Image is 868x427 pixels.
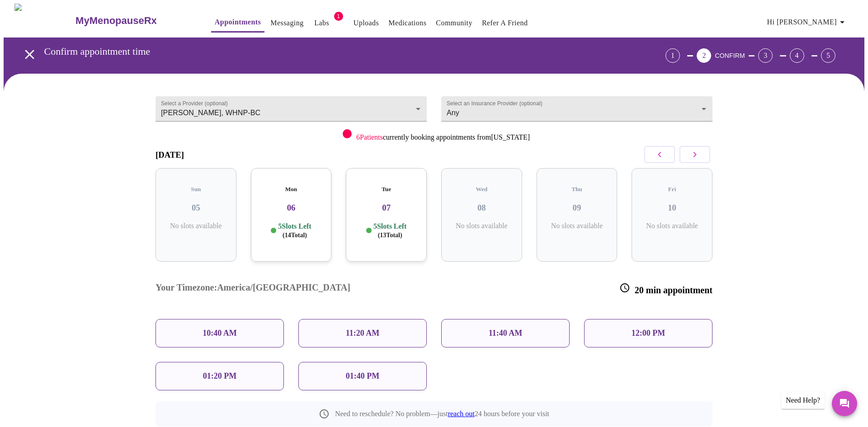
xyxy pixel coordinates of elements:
[356,133,530,141] p: currently booking appointments from [US_STATE]
[163,222,229,230] p: No slots available
[353,186,420,193] h5: Tue
[832,391,857,416] button: Messages
[544,222,610,230] p: No slots available
[75,5,193,37] a: MyMenopauseRx
[353,203,420,213] h3: 07
[448,186,515,193] h5: Wed
[75,15,157,27] h3: MyMenopauseRx
[16,41,43,68] button: open drawer
[346,371,379,381] p: 01:40 PM
[307,14,336,32] button: Labs
[639,203,705,213] h3: 10
[441,96,712,122] div: Any
[350,14,383,32] button: Uploads
[448,410,475,418] a: reach out
[278,222,311,239] p: 5 Slots Left
[156,282,350,296] h3: Your Timezone: America/[GEOGRAPHIC_DATA]
[44,46,615,57] h3: Confirm appointment time
[448,222,515,230] p: No slots available
[270,17,303,29] a: Messaging
[758,48,773,63] div: 3
[211,13,264,33] button: Appointments
[258,203,325,213] h3: 06
[639,222,705,230] p: No slots available
[156,96,427,122] div: [PERSON_NAME], WHNP-BC
[544,203,610,213] h3: 09
[314,17,329,29] a: Labs
[544,186,610,193] h5: Thu
[334,12,343,21] span: 1
[203,328,237,338] p: 10:40 AM
[356,133,383,141] span: 6 Patients
[267,14,307,32] button: Messaging
[715,52,745,59] span: CONFIRM
[639,186,705,193] h5: Fri
[14,4,75,38] img: MyMenopauseRx Logo
[163,203,229,213] h3: 05
[163,186,229,193] h5: Sun
[821,48,835,63] div: 5
[215,16,261,28] a: Appointments
[448,203,515,213] h3: 08
[478,14,532,32] button: Refer a Friend
[790,48,804,63] div: 4
[258,186,325,193] h5: Mon
[385,14,430,32] button: Medications
[781,392,825,409] div: Need Help?
[632,328,665,338] p: 12:00 PM
[767,16,848,28] span: Hi [PERSON_NAME]
[378,232,402,239] span: ( 13 Total)
[203,371,236,381] p: 01:20 PM
[354,17,379,29] a: Uploads
[482,17,528,29] a: Refer a Friend
[346,328,380,338] p: 11:20 AM
[697,48,711,63] div: 2
[373,222,406,239] p: 5 Slots Left
[764,13,851,31] button: Hi [PERSON_NAME]
[665,48,680,63] div: 1
[156,150,184,160] h3: [DATE]
[619,282,712,296] h3: 20 min appointment
[335,410,549,418] p: Need to reschedule? No problem—just 24 hours before your visit
[489,328,523,338] p: 11:40 AM
[436,17,472,29] a: Community
[388,17,426,29] a: Medications
[283,232,307,239] span: ( 14 Total)
[432,14,476,32] button: Community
